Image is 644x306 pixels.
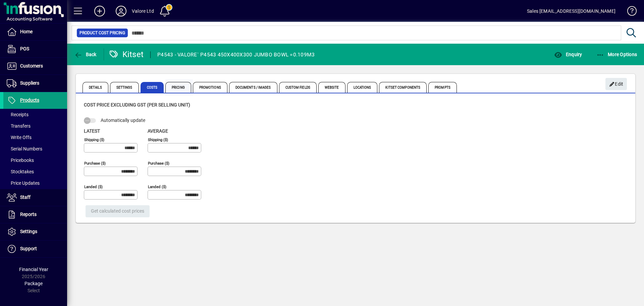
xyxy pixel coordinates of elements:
span: Price Updates [7,180,40,186]
span: Write Offs [7,135,32,140]
button: More Options [595,48,639,60]
a: Price Updates [3,177,67,189]
mat-label: Purchase ($) [84,161,106,165]
div: Sales [EMAIL_ADDRESS][DOMAIN_NAME] [527,6,615,16]
span: Transfers [7,123,31,129]
span: Stocktakes [7,169,34,174]
mat-label: Landed ($) [148,184,166,189]
span: Settings [20,229,37,234]
a: Stocktakes [3,166,67,177]
button: Back [72,48,98,60]
button: Profile [110,5,132,17]
app-page-header-button: Back [67,48,104,60]
a: Receipts [3,109,67,120]
span: Documents / Images [229,82,277,93]
span: Costs [141,82,164,93]
span: More Options [596,52,637,57]
a: Staff [3,189,67,206]
button: Enquiry [552,48,584,60]
button: Edit [605,78,627,90]
span: Pricing [165,82,191,93]
span: Suppliers [20,80,39,86]
span: Prompts [428,82,457,93]
span: Settings [110,82,139,93]
div: Kitset [109,49,144,60]
mat-label: Purchase ($) [148,161,169,165]
a: POS [3,41,67,57]
mat-label: Shipping ($) [148,137,168,142]
a: Write Offs [3,132,67,143]
button: Get calculated cost prices [86,205,150,217]
span: Kitset Components [379,82,427,93]
a: Reports [3,206,67,223]
span: Serial Numbers [7,146,42,151]
a: Settings [3,223,67,240]
span: Customers [20,63,43,69]
span: Latest [84,128,100,134]
span: Details [83,82,108,93]
span: Product Cost Pricing [79,30,125,36]
a: Home [3,24,67,40]
div: Valore Ltd [132,6,154,16]
span: Get calculated cost prices [91,206,144,217]
div: P4543 - VALORE` P4543 450X400X300 JUMBO BOWL =0.109M3 [157,49,315,60]
a: Serial Numbers [3,143,67,155]
span: Locations [347,82,378,93]
span: Promotions [193,82,227,93]
a: Transfers [3,120,67,132]
span: Pricebooks [7,158,34,163]
span: Home [20,29,33,34]
mat-label: Shipping ($) [84,137,104,142]
span: Automatically update [101,118,145,123]
span: POS [20,46,29,51]
span: Financial Year [19,267,48,272]
span: Products [20,97,39,103]
span: Reports [20,212,37,217]
a: Knowledge Base [622,1,636,23]
span: Average [148,128,168,134]
mat-label: Landed ($) [84,184,103,189]
a: Customers [3,58,67,75]
span: Package [24,281,43,286]
span: Receipts [7,112,29,117]
span: Back [74,52,97,57]
button: Add [89,5,110,17]
span: Enquiry [554,52,582,57]
a: Pricebooks [3,155,67,166]
a: Suppliers [3,75,67,92]
span: Website [318,82,345,93]
span: Staff [20,194,31,200]
a: Support [3,241,67,257]
span: Support [20,246,37,251]
span: Edit [609,79,624,90]
span: Custom Fields [279,82,317,93]
span: Cost price excluding GST (per selling unit) [84,102,190,107]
